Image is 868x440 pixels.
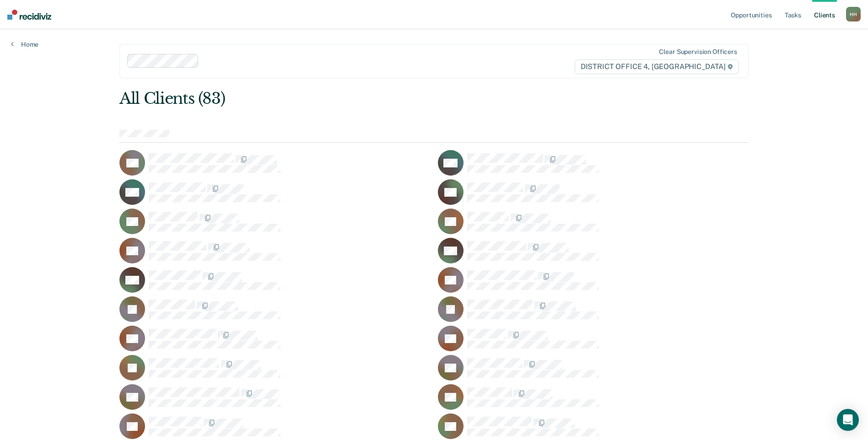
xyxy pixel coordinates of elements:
div: H H [846,7,861,21]
div: Open Intercom Messenger [837,409,859,431]
button: HH [846,7,861,21]
div: All Clients (83) [119,89,623,108]
div: Clear supervision officers [659,48,737,56]
span: DISTRICT OFFICE 4, [GEOGRAPHIC_DATA] [575,59,739,74]
a: Home [11,40,38,48]
img: Recidiviz [7,10,51,20]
